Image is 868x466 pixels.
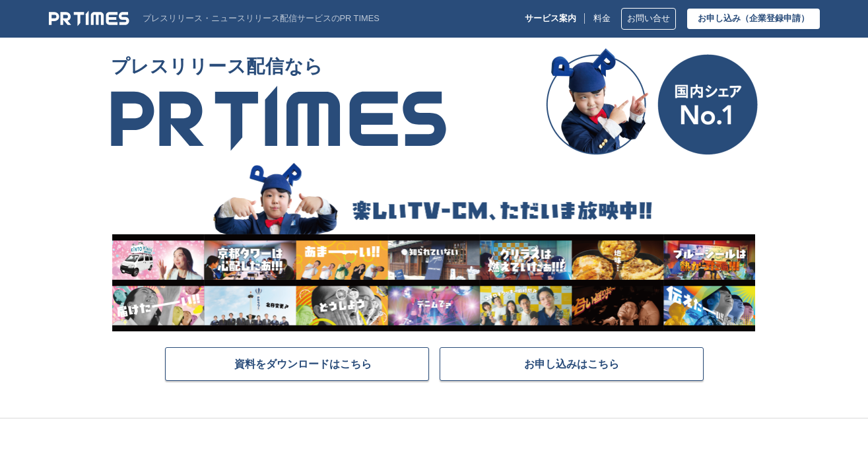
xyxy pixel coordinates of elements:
[687,9,820,29] a: お申し込み（企業登録申請）
[621,8,676,30] a: お問い合せ
[440,347,704,381] a: お申し込みはこちら
[234,357,372,370] span: 資料をダウンロードはこちら
[111,160,755,331] img: 楽しいTV-CM、ただいま放映中!!
[165,347,429,381] a: 資料をダウンロードはこちら
[525,14,576,24] p: サービス案内
[546,48,758,155] img: 国内シェア No.1
[111,48,446,85] span: プレスリリース配信なら
[143,14,380,24] p: プレスリリース・ニュースリリース配信サービスのPR TIMES
[741,13,809,23] span: （企業登録申請）
[593,14,611,24] a: 料金
[111,85,446,151] img: PR TIMES
[49,11,129,26] img: PR TIMES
